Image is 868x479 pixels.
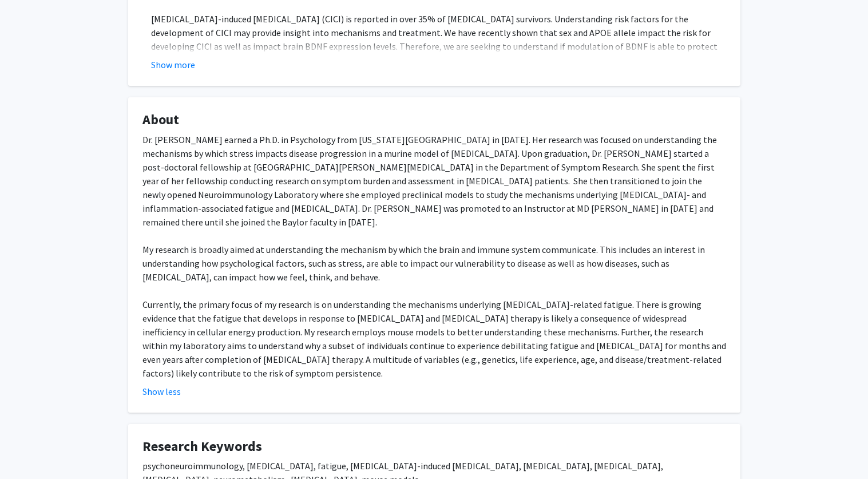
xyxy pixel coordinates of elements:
[151,58,195,72] button: Show more
[142,112,726,128] h4: About
[142,438,726,455] h4: Research Keywords
[151,13,718,66] span: [MEDICAL_DATA]-induced [MEDICAL_DATA] (CICI) is reported in over 35% of [MEDICAL_DATA] survivors....
[142,133,726,380] div: Dr. [PERSON_NAME] earned a Ph.D. in Psychology from [US_STATE][GEOGRAPHIC_DATA] in [DATE]. Her re...
[142,385,181,398] button: Show less
[9,427,49,470] iframe: Chat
